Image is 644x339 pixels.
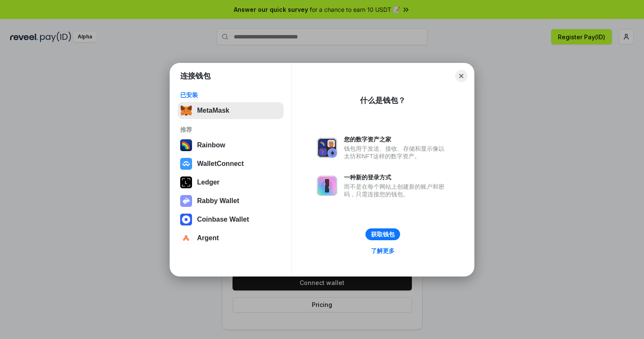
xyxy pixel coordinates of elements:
img: svg+xml,%3Csvg%20width%3D%2228%22%20height%3D%2228%22%20viewBox%3D%220%200%2028%2028%22%20fill%3D... [180,158,192,170]
div: 获取钱包 [371,231,395,238]
img: svg+xml,%3Csvg%20xmlns%3D%22http%3A%2F%2Fwww.w3.org%2F2000%2Fsvg%22%20fill%3D%22none%22%20viewBox... [180,195,192,207]
img: svg+xml,%3Csvg%20xmlns%3D%22http%3A%2F%2Fwww.w3.org%2F2000%2Fsvg%22%20fill%3D%22none%22%20viewBox... [317,176,337,196]
img: svg+xml,%3Csvg%20fill%3D%22none%22%20height%3D%2233%22%20viewBox%3D%220%200%2035%2033%22%20width%... [180,105,192,117]
button: Coinbase Wallet [178,211,284,228]
button: Close [455,70,467,82]
div: 推荐 [180,126,281,133]
div: 钱包用于发送、接收、存储和显示像以太坊和NFT这样的数字资产。 [344,145,449,160]
div: MetaMask [197,107,229,114]
div: WalletConnect [197,160,244,168]
div: 已安装 [180,91,281,99]
img: svg+xml,%3Csvg%20width%3D%2228%22%20height%3D%2228%22%20viewBox%3D%220%200%2028%2028%22%20fill%3D... [180,232,192,244]
div: 而不是在每个网站上创建新的账户和密码，只需连接您的钱包。 [344,183,449,198]
div: Coinbase Wallet [197,216,249,223]
div: 什么是钱包？ [360,95,406,106]
img: svg+xml,%3Csvg%20xmlns%3D%22http%3A%2F%2Fwww.w3.org%2F2000%2Fsvg%22%20width%3D%2228%22%20height%3... [180,176,192,188]
div: Rainbow [197,141,225,149]
button: Ledger [178,174,284,191]
button: Rainbow [178,137,284,154]
button: Argent [178,230,284,247]
button: MetaMask [178,102,284,119]
a: 了解更多 [366,245,400,256]
button: Rabby Wallet [178,193,284,209]
div: 您的数字资产之家 [344,136,449,143]
button: 获取钱包 [365,228,400,240]
img: svg+xml,%3Csvg%20xmlns%3D%22http%3A%2F%2Fwww.w3.org%2F2000%2Fsvg%22%20fill%3D%22none%22%20viewBox... [317,138,337,158]
div: Ledger [197,179,219,186]
div: 了解更多 [371,247,395,255]
div: Rabby Wallet [197,197,239,205]
div: 一种新的登录方式 [344,174,449,181]
div: Argent [197,234,219,242]
img: svg+xml,%3Csvg%20width%3D%2228%22%20height%3D%2228%22%20viewBox%3D%220%200%2028%2028%22%20fill%3D... [180,214,192,225]
button: WalletConnect [178,155,284,172]
h1: 连接钱包 [180,71,211,81]
img: svg+xml,%3Csvg%20width%3D%22120%22%20height%3D%22120%22%20viewBox%3D%220%200%20120%20120%22%20fil... [180,139,192,151]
